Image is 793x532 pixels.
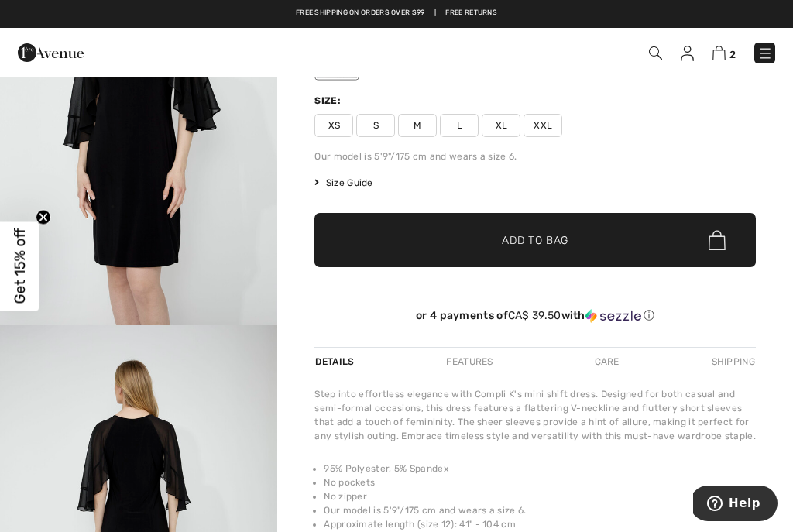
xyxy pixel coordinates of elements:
span: L [440,114,479,137]
div: Our model is 5'9"/175 cm and wears a size 6. [314,149,756,163]
button: Add to Bag [314,213,756,267]
span: 2 [729,49,736,60]
span: | [434,8,436,19]
span: S [356,114,395,137]
img: Sezzle [585,309,641,323]
img: My Info [681,46,694,61]
div: Black [317,20,357,78]
a: Free shipping on orders over $99 [296,8,425,19]
a: 1ère Avenue [18,44,84,59]
div: Care [582,348,633,376]
span: Add to Bag [502,232,568,249]
li: No zipper [324,489,756,503]
li: Our model is 5'9"/175 cm and wears a size 6. [324,503,756,517]
span: XL [482,114,520,137]
div: or 4 payments of with [314,309,756,323]
div: Size: [314,94,344,108]
img: Bag.svg [709,230,726,250]
div: Features [433,348,506,376]
li: No pockets [324,475,756,489]
button: Close teaser [36,209,51,225]
iframe: Opens a widget where you can find more information [693,486,778,524]
li: 95% Polyester, 5% Spandex [324,462,756,475]
img: 1ère Avenue [18,37,84,68]
a: 2 [712,43,736,62]
div: Details [314,348,358,376]
img: Shopping Bag [712,46,726,60]
div: Shipping [708,348,756,376]
span: M [398,114,437,137]
span: Size Guide [314,176,372,190]
span: CA$ 39.50 [508,309,561,322]
img: Search [649,46,662,60]
span: Get 15% off [11,228,29,304]
img: Menu [757,46,773,61]
div: Step into effortless elegance with Compli K's mini shift dress. Designed for both casual and semi... [314,387,756,443]
div: or 4 payments ofCA$ 39.50withSezzle Click to learn more about Sezzle [314,309,756,328]
span: XS [314,114,353,137]
span: XXL [524,114,562,137]
a: Free Returns [445,8,497,19]
li: Approximate length (size 12): 41" - 104 cm [324,517,756,531]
